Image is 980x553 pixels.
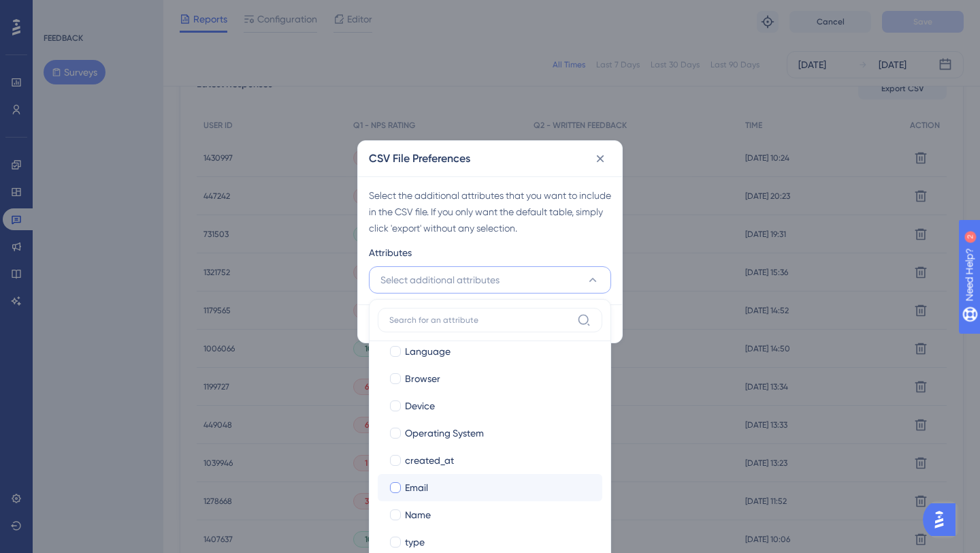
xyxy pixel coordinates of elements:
[95,7,99,18] div: 2
[923,499,964,540] iframe: UserGuiding AI Assistant Launcher
[389,315,572,326] input: Search for an attribute
[405,425,484,441] span: Operating System
[369,244,412,261] span: Attributes
[405,343,451,360] span: Language
[405,507,431,523] span: Name
[380,272,500,288] span: Select additional attributes
[369,151,470,167] h2: CSV File Preferences
[405,479,428,496] span: Email
[405,398,435,414] span: Device
[405,534,425,550] span: type
[405,370,440,387] span: Browser
[369,187,611,236] div: Select the additional attributes that you want to include in the CSV file. If you only want the d...
[405,452,454,469] span: created_at
[32,3,85,20] span: Need Help?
